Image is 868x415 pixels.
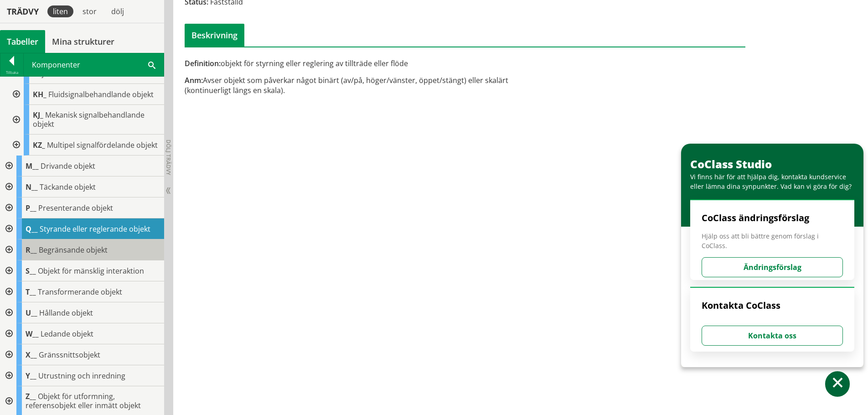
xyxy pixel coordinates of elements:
span: R__ [26,245,37,255]
div: Trädvy [2,6,44,16]
div: stor [77,5,102,17]
span: KZ_ [33,140,45,150]
span: Styrande eller reglerande objekt [40,224,150,234]
button: Kontakta oss [702,326,843,346]
span: KH_ [33,89,46,99]
span: Definition: [185,58,221,68]
span: Mekanisk signalbehandlande objekt [33,110,145,129]
button: Ändringsförslag [702,257,843,277]
span: Hållande objekt [39,308,93,318]
h4: CoClass ändringsförslag [702,212,843,224]
span: Presenterande objekt [38,203,113,213]
div: Tillbaka [0,69,23,76]
span: Ledande objekt [41,329,93,339]
span: Drivande objekt [41,161,95,171]
span: Objekt för mänsklig interaktion [38,266,144,276]
span: Objekt för utformning, referensobjekt eller inmätt objekt [26,391,141,410]
span: Gränssnittsobjekt [39,350,100,360]
div: liten [47,5,73,17]
span: Anm: [185,75,203,85]
span: Dölj trädvy [165,140,172,175]
span: Fluidsignalbehandlande objekt [48,89,154,99]
div: Komponenter [24,53,164,76]
span: Utrustning och inredning [38,371,125,381]
span: Q__ [26,224,38,234]
span: Multipel signalfördelande objekt [47,140,158,150]
span: Täckande objekt [40,182,96,192]
a: Kontakta oss [702,331,843,341]
div: Beskrivning [185,24,244,47]
h4: Kontakta CoClass [702,300,843,311]
div: objekt för styrning eller reglering av tillträde eller flöde [185,58,553,68]
span: M__ [26,161,39,171]
span: W__ [26,329,39,339]
span: Sök i tabellen [148,60,155,69]
span: T__ [26,287,36,297]
span: Begränsande objekt [39,245,108,255]
span: CoClass Studio [690,156,772,171]
div: dölj [106,5,129,17]
span: KJ_ [33,110,43,120]
span: S__ [26,266,36,276]
div: Avser objekt som påverkar något binärt (av/på, höger/vänster, öppet/stängt) eller skalärt (kontin... [185,75,553,95]
span: P__ [26,203,36,213]
div: Vi finns här för att hjälpa dig, kontakta kundservice eller lämna dina synpunkter. Vad kan vi gör... [690,172,859,191]
span: Z__ [26,391,36,401]
a: Mina strukturer [45,30,121,53]
span: X__ [26,350,37,360]
span: N__ [26,182,38,192]
span: Y__ [26,371,36,381]
span: U__ [26,308,37,318]
span: Transformerande objekt [38,287,122,297]
span: Hjälp oss att bli bättre genom förslag i CoClass. [702,231,843,250]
